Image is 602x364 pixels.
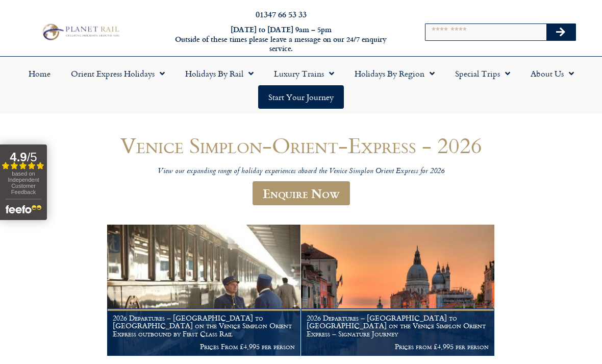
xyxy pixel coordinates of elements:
a: About Us [520,62,584,85]
img: Planet Rail Train Holidays Logo [39,22,121,42]
h1: 2026 Departures – [GEOGRAPHIC_DATA] to [GEOGRAPHIC_DATA] on the Venice Simplon Orient Express – S... [307,314,489,338]
p: Prices From £4,995 per person [113,343,295,351]
a: 2026 Departures – [GEOGRAPHIC_DATA] to [GEOGRAPHIC_DATA] on the Venice Simplon Orient Express – S... [301,225,495,357]
a: Holidays by Rail [175,62,264,85]
h6: [DATE] to [DATE] 9am – 5pm Outside of these times please leave a message on our 24/7 enquiry serv... [163,25,399,54]
a: Enquire Now [253,181,350,205]
p: View our expanding range of holiday experiences aboard the Venice Simplon Orient Express for 2026 [56,167,546,177]
img: Orient Express Special Venice compressed [301,225,494,356]
a: Home [18,62,61,85]
h1: 2026 Departures – [GEOGRAPHIC_DATA] to [GEOGRAPHIC_DATA] on the Venice Simplon Orient Express out... [113,314,295,338]
nav: Menu [5,62,597,109]
a: Holidays by Region [344,62,445,85]
a: Special Trips [445,62,520,85]
p: Prices from £4,995 per person [307,343,489,351]
a: 01347 66 53 33 [256,8,307,20]
a: Luxury Trains [264,62,344,85]
button: Search [546,24,576,40]
a: Orient Express Holidays [61,62,175,85]
a: Start your Journey [258,85,344,109]
a: 2026 Departures – [GEOGRAPHIC_DATA] to [GEOGRAPHIC_DATA] on the Venice Simplon Orient Express out... [107,225,301,357]
h1: Venice Simplon-Orient-Express - 2026 [56,133,546,157]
